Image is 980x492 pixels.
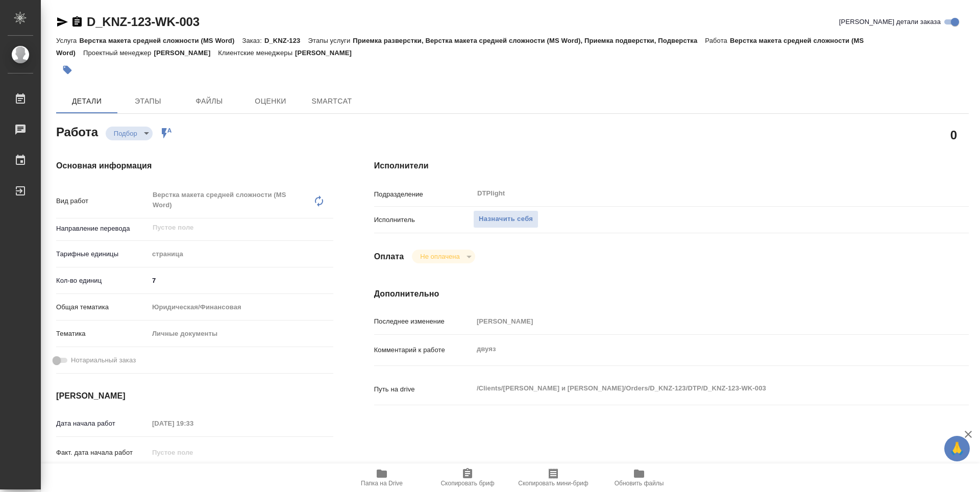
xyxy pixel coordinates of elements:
p: Работа [705,37,730,44]
button: Подбор [111,129,140,138]
div: Подбор [412,250,475,263]
p: Направление перевода [56,224,149,234]
p: Тематика [56,329,149,339]
p: Верстка макета средней сложности (MS Word) [79,37,242,44]
p: Вид работ [56,196,149,206]
p: Дата начала работ [56,419,149,429]
p: Комментарий к работе [374,345,473,355]
span: SmartCat [307,95,356,108]
p: [PERSON_NAME] [154,49,218,57]
button: Папка на Drive [339,463,425,492]
input: Пустое поле [149,416,238,431]
input: Пустое поле [473,314,919,329]
button: Обновить файлы [596,463,682,492]
span: Оценки [246,95,295,108]
span: Скопировать бриф [440,480,494,487]
div: страница [149,245,333,263]
p: Этапы услуги [308,37,353,44]
p: Последнее изменение [374,316,473,327]
span: Файлы [185,95,234,108]
button: 🙏 [944,436,970,461]
span: 🙏 [948,438,966,459]
input: Пустое поле [152,222,309,234]
button: Добавить тэг [56,59,79,81]
p: Клиентские менеджеры [218,49,295,57]
a: D_KNZ-123-WK-003 [87,15,200,29]
div: Юридическая/Финансовая [149,299,333,316]
span: Нотариальный заказ [71,355,136,365]
button: Назначить себя [473,210,538,228]
span: Папка на Drive [361,480,403,487]
div: Личные документы [149,325,333,342]
div: Подбор [106,127,153,140]
p: Факт. дата начала работ [56,448,149,458]
p: Приемка разверстки, Верстка макета средней сложности (MS Word), Приемка подверстки, Подверстка [353,37,705,44]
h4: Оплата [374,251,404,263]
span: Скопировать мини-бриф [518,480,588,487]
p: Подразделение [374,189,473,200]
textarea: двуяз [473,340,919,358]
p: Заказ: [242,37,264,44]
span: Детали [62,95,111,108]
p: Тарифные единицы [56,249,149,259]
p: [PERSON_NAME] [295,49,359,57]
h2: Работа [56,122,98,140]
p: Кол-во единиц [56,276,149,286]
p: Общая тематика [56,302,149,312]
p: Исполнитель [374,215,473,225]
button: Скопировать ссылку для ЯМессенджера [56,16,68,28]
button: Скопировать мини-бриф [510,463,596,492]
h4: Основная информация [56,160,333,172]
p: D_KNZ-123 [264,37,308,44]
h4: [PERSON_NAME] [56,390,333,402]
span: [PERSON_NAME] детали заказа [839,17,941,27]
button: Не оплачена [417,252,462,261]
p: Услуга [56,37,79,44]
span: Обновить файлы [615,480,664,487]
input: ✎ Введи что-нибудь [149,273,333,288]
p: Проектный менеджер [83,49,154,57]
h2: 0 [950,126,957,143]
h4: Исполнители [374,160,969,172]
textarea: /Clients/[PERSON_NAME] и [PERSON_NAME]/Orders/D_KNZ-123/DTP/D_KNZ-123-WK-003 [473,380,919,397]
input: Пустое поле [149,445,238,460]
h4: Дополнительно [374,288,969,300]
p: Путь на drive [374,384,473,395]
button: Скопировать ссылку [71,16,83,28]
span: Назначить себя [479,213,533,225]
button: Скопировать бриф [425,463,510,492]
span: Этапы [124,95,173,108]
